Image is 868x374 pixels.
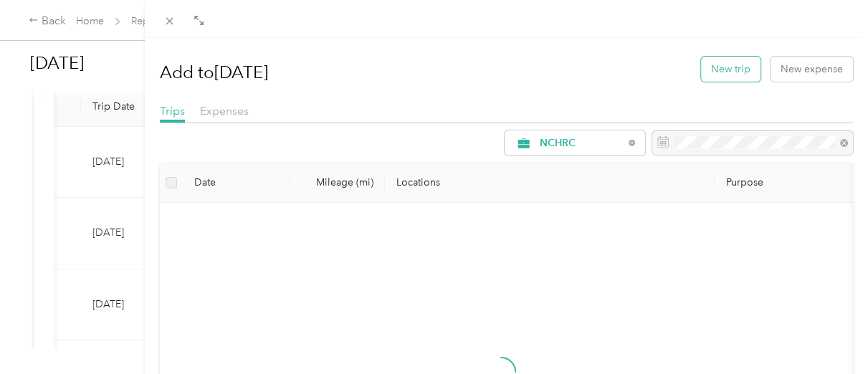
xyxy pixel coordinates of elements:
[771,57,853,82] button: New expense
[160,104,185,118] span: Trips
[200,104,249,118] span: Expenses
[701,57,760,82] button: New trip
[385,163,715,203] th: Locations
[290,163,385,203] th: Mileage (mi)
[183,163,290,203] th: Date
[540,138,624,148] span: NCHRC
[788,294,868,374] iframe: Everlance-gr Chat Button Frame
[160,55,268,90] h1: Add to [DATE]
